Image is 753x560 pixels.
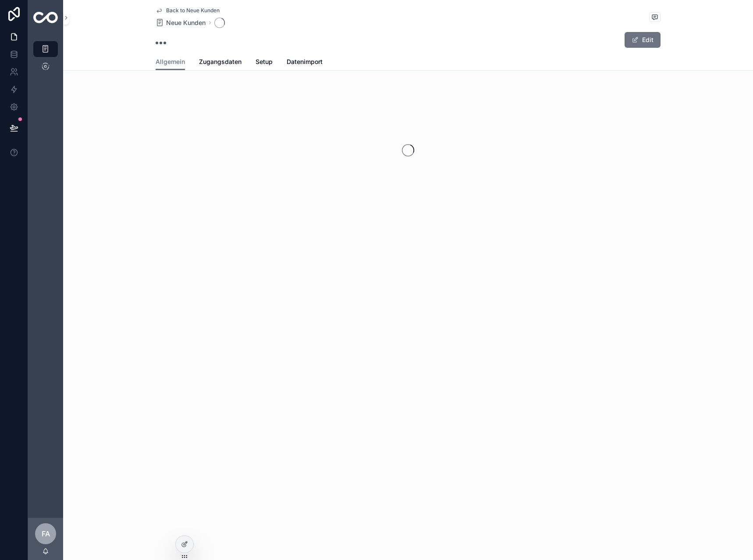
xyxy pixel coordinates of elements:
[156,7,220,14] a: Back to Neue Kunden
[287,57,323,66] span: Datenimport
[256,57,273,66] span: Setup
[156,18,206,27] a: Neue Kunden
[28,35,63,86] div: scrollable content
[156,57,185,66] span: Allgemein
[156,54,185,71] a: Allgemein
[166,7,220,14] span: Back to Neue Kunden
[199,54,242,71] a: Zugangsdaten
[256,54,273,71] a: Setup
[33,12,58,23] img: App logo
[42,528,50,539] span: FA
[166,18,206,27] span: Neue Kunden
[625,32,661,48] button: Edit
[199,57,242,66] span: Zugangsdaten
[287,54,323,71] a: Datenimport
